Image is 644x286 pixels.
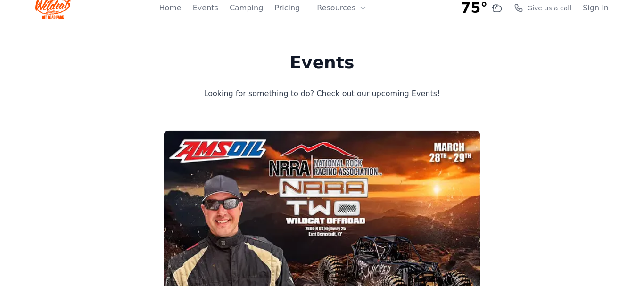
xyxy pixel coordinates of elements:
[193,2,218,14] a: Events
[583,2,609,14] a: Sign In
[527,3,571,13] span: Give us a call
[166,53,478,72] h1: Events
[230,2,263,14] a: Camping
[159,2,181,14] a: Home
[514,3,571,13] a: Give us a call
[166,87,478,100] p: Looking for something to do? Check out our upcoming Events!
[274,2,300,14] a: Pricing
